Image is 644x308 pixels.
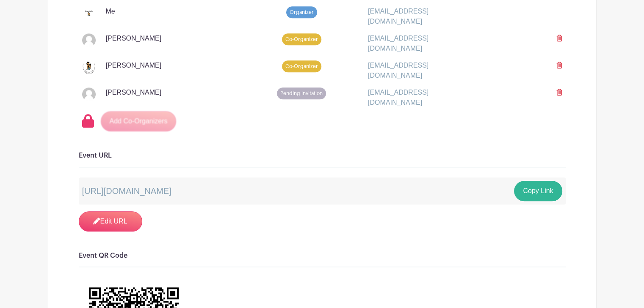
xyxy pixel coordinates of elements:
button: Copy Link [514,181,562,201]
span: Organizer [286,6,317,18]
a: Edit URL [79,211,142,232]
p: [PERSON_NAME] [106,33,162,44]
div: [EMAIL_ADDRESS][DOMAIN_NAME] [363,33,486,54]
p: Me [106,6,115,16]
img: small%20square%20logo.jpg [82,6,96,20]
span: Co-Organizer [282,33,321,45]
h6: Event URL [79,152,566,160]
p: [URL][DOMAIN_NAME] [82,185,171,197]
img: PETCARE%20HUB2.jpg.JPG [82,60,96,74]
div: [EMAIL_ADDRESS][DOMAIN_NAME] [363,87,486,108]
img: default-ce2991bfa6775e67f084385cd625a349d9dcbb7a52a09fb2fda1e96e2d18dcdb.png [82,87,96,101]
p: [PERSON_NAME] [106,87,162,98]
span: Co-Organizer [282,60,321,72]
span: Pending invitation [277,87,326,99]
img: default-ce2991bfa6775e67f084385cd625a349d9dcbb7a52a09fb2fda1e96e2d18dcdb.png [82,33,96,47]
div: [EMAIL_ADDRESS][DOMAIN_NAME] [363,6,486,27]
div: [EMAIL_ADDRESS][DOMAIN_NAME] [363,60,486,81]
h6: Event QR Code [79,252,566,260]
p: [PERSON_NAME] [106,60,162,71]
